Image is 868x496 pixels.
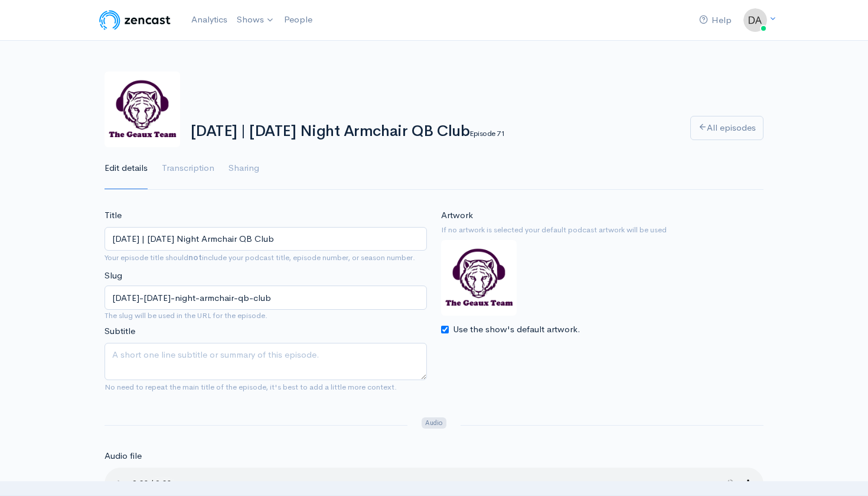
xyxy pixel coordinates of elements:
[105,269,122,283] label: Slug
[279,7,317,33] a: People
[97,8,172,32] img: ZenCast Logo
[187,7,232,33] a: Analytics
[105,252,415,262] small: Your episode title should include your podcast title, episode number, or season number.
[105,209,122,222] label: Title
[229,147,259,190] a: Sharing
[162,147,214,190] a: Transcription
[105,382,397,392] small: No need to repeat the main title of the episode, it's best to add a little more context.
[232,7,279,33] a: Shows
[188,252,202,262] strong: not
[105,286,427,310] input: title-of-episode
[105,227,427,251] input: What is the episode's title?
[690,116,763,140] a: All episodes
[105,147,148,190] a: Edit details
[469,128,504,138] small: Episode 71
[422,417,446,429] span: Audio
[105,449,142,463] label: Audio file
[453,323,580,336] label: Use the show's default artwork.
[191,123,676,140] h1: [DATE] | [DATE] Night Armchair QB Club
[105,325,135,338] label: Subtitle
[105,310,427,322] small: The slug will be used in the URL for the episode.
[743,8,767,32] img: ...
[441,209,473,222] label: Artwork
[694,8,736,33] a: Help
[441,224,763,236] small: If no artwork is selected your default podcast artwork will be used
